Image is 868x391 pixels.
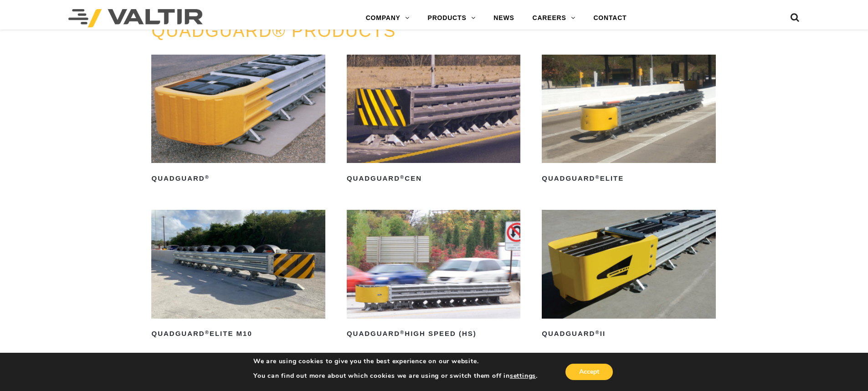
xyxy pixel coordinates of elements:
[68,9,203,27] img: Valtir
[151,55,325,186] a: QuadGuard®
[400,330,405,335] sup: ®
[253,372,538,380] p: You can find out more about which cookies we are using or switch them off in .
[151,171,325,186] h2: QuadGuard
[595,174,600,180] sup: ®
[400,174,405,180] sup: ®
[253,357,538,366] p: We are using cookies to give you the best experience on our website.
[524,9,585,27] a: CAREERS
[595,330,600,335] sup: ®
[347,210,520,341] a: QuadGuard®High Speed (HS)
[151,210,325,341] a: QuadGuard®Elite M10
[542,55,715,186] a: QuadGuard®Elite
[542,171,715,186] h2: QuadGuard Elite
[542,327,715,341] h2: QuadGuard II
[565,364,613,380] button: Accept
[584,9,636,27] a: CONTACT
[151,21,396,41] a: QUADGUARD® PRODUCTS
[484,9,523,27] a: NEWS
[347,55,520,186] a: QuadGuard®CEN
[151,327,325,341] h2: QuadGuard Elite M10
[347,171,520,186] h2: QuadGuard CEN
[205,330,210,335] sup: ®
[205,174,210,180] sup: ®
[542,210,715,341] a: QuadGuard®II
[419,9,485,27] a: PRODUCTS
[347,327,520,341] h2: QuadGuard High Speed (HS)
[510,372,536,380] button: settings
[357,9,419,27] a: COMPANY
